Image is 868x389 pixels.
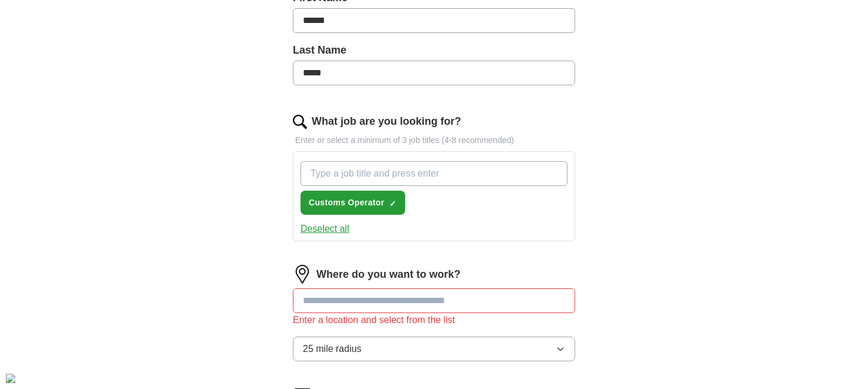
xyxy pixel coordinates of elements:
[301,191,405,215] button: Customs Operator✓
[301,161,567,186] input: Type a job title and press enter
[293,134,575,147] p: Enter or select a minimum of 3 job titles (4-8 recommended)
[293,265,312,284] img: location.png
[293,42,575,58] label: Last Name
[389,199,396,208] span: ✓
[293,337,575,361] button: 25 mile radius
[293,313,575,327] div: Enter a location and select from the list
[312,114,461,129] label: What job are you looking for?
[301,222,349,236] button: Deselect all
[6,374,15,383] div: Cookie consent button
[316,267,460,282] label: Where do you want to work?
[303,342,362,356] span: 25 mile radius
[309,197,385,209] span: Customs Operator
[6,374,15,383] img: Cookie%20settings
[293,115,307,129] img: search.png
